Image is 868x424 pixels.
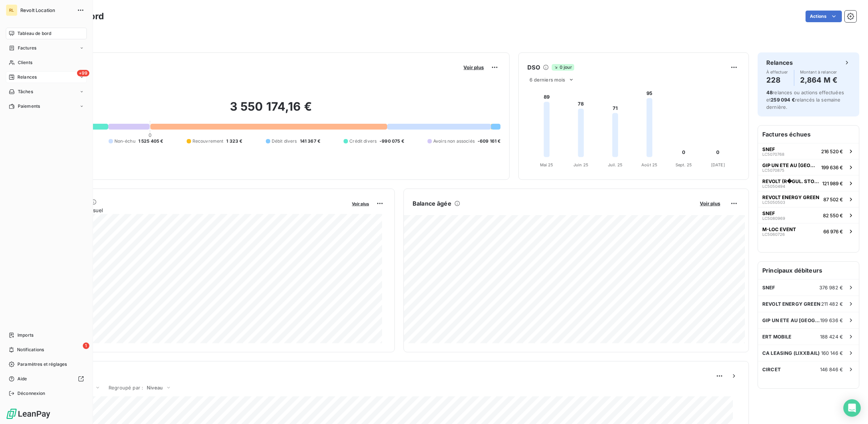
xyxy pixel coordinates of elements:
[109,385,143,391] span: Regroupé par :
[17,332,33,338] span: Imports
[821,165,843,170] span: 199 636 €
[766,58,793,67] h6: Relances
[771,97,795,103] span: 259 094 €
[192,138,224,144] span: Recouvrement
[758,262,859,279] h6: Principaux débiteurs
[18,45,36,51] span: Factures
[823,213,843,218] span: 82 550 €
[6,408,51,420] img: Logo LeanPay
[762,350,820,356] span: CA LEASING (LIXXBAIL)
[758,175,859,191] button: REVOLT (R�GUL. STOCK LOCATION)LC5050494121 989 €
[349,138,377,144] span: Crédit divers
[762,168,784,173] span: LC5070875
[552,64,574,71] span: 0 jour
[711,162,725,167] tspan: [DATE]
[17,74,37,80] span: Relances
[762,232,785,237] span: LC5060726
[478,138,501,144] span: -609 161 €
[843,399,861,417] div: Open Intercom Messenger
[820,366,843,372] span: 146 846 €
[762,301,820,307] span: REVOLT ENERGY GREEN
[821,301,843,307] span: 211 482 €
[819,285,843,290] span: 376 982 €
[573,162,588,167] tspan: Juin 25
[758,143,859,159] button: SNEFLC5070768216 520 €
[114,138,135,144] span: Non-échu
[18,59,32,66] span: Clients
[540,162,553,167] tspan: Mai 25
[762,194,819,200] span: REVOLT ENERGY GREEN
[18,103,40,110] span: Paiements
[762,334,792,340] span: ERT MOBILE
[608,162,622,167] tspan: Juil. 25
[6,4,17,16] div: RL
[272,138,297,144] span: Débit divers
[762,200,785,205] span: LC5050503
[530,77,565,83] span: 6 derniers mois
[766,90,772,95] span: 48
[300,138,320,144] span: 141 367 €
[17,30,51,37] span: Tableau de bord
[83,342,89,349] span: 1
[800,74,837,86] h4: 2,864 M €
[806,11,842,22] button: Actions
[463,64,484,70] span: Voir plus
[823,197,843,202] span: 87 502 €
[147,385,163,391] span: Niveau
[17,390,45,397] span: Déconnexion
[823,229,843,234] span: 66 976 €
[820,317,843,323] span: 199 636 €
[758,207,859,223] button: SNEFLC508096982 550 €
[762,152,784,156] span: LC5070768
[433,138,475,144] span: Avoirs non associés
[77,70,89,76] span: +99
[226,138,242,144] span: 1 323 €
[758,191,859,207] button: REVOLT ENERGY GREENLC505050387 502 €
[380,138,404,144] span: -990 075 €
[766,74,788,86] h4: 228
[758,223,859,239] button: M-LOC EVENTLC506072666 976 €
[766,90,844,110] span: relances ou actions effectuées et relancés la semaine dernière.
[527,63,540,72] h6: DSO
[17,361,67,368] span: Paramètres et réglages
[413,199,451,208] h6: Balance âgée
[41,206,347,214] span: Chiffre d'affaires mensuel
[762,162,818,168] span: GIP UN ETE AU [GEOGRAPHIC_DATA]
[762,366,781,372] span: CIRCET
[698,200,722,207] button: Voir plus
[762,210,775,216] span: SNEF
[138,138,163,144] span: 1 525 405 €
[766,70,788,74] span: À effectuer
[800,70,837,74] span: Montant à relancer
[821,350,843,356] span: 160 146 €
[20,7,73,13] span: Revolt Location
[762,317,820,323] span: GIP UN ETE AU [GEOGRAPHIC_DATA]
[762,146,775,152] span: SNEF
[762,184,785,189] span: LC5050494
[641,162,657,167] tspan: Août 25
[762,285,775,290] span: SNEF
[762,216,785,221] span: LC5080969
[6,373,87,385] a: Aide
[700,201,720,206] span: Voir plus
[758,126,859,143] h6: Factures échues
[762,226,796,232] span: M-LOC EVENT
[17,346,44,353] span: Notifications
[822,181,843,186] span: 121 989 €
[821,148,843,154] span: 216 520 €
[762,178,819,184] span: REVOLT (R�GUL. STOCK LOCATION)
[820,334,843,340] span: 188 424 €
[41,99,500,121] h2: 3 550 174,16 €
[350,200,371,207] button: Voir plus
[352,201,369,206] span: Voir plus
[18,88,33,95] span: Tâches
[461,64,486,71] button: Voir plus
[17,376,27,382] span: Aide
[758,159,859,175] button: GIP UN ETE AU [GEOGRAPHIC_DATA]LC5070875199 636 €
[149,132,151,138] span: 0
[676,162,692,167] tspan: Sept. 25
